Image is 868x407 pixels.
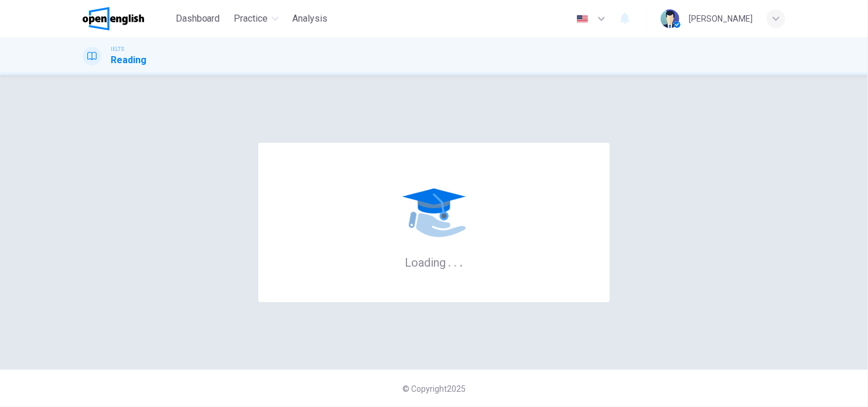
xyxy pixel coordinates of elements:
[402,384,466,394] span: © Copyright 2025
[171,8,225,29] button: Dashboard
[288,8,333,29] button: Analysis
[176,12,220,26] span: Dashboard
[83,7,171,30] a: OpenEnglish logo
[689,12,753,26] div: [PERSON_NAME]
[459,251,463,271] h6: .
[111,53,146,67] h1: Reading
[453,251,457,271] h6: .
[661,9,679,28] img: Profile picture
[234,12,268,26] span: Practice
[575,15,590,23] img: en
[447,251,452,271] h6: .
[230,8,283,29] button: Practice
[111,45,124,53] span: IELTS
[83,7,144,30] img: OpenEnglish logo
[405,254,463,270] h6: Loading
[293,12,328,26] span: Analysis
